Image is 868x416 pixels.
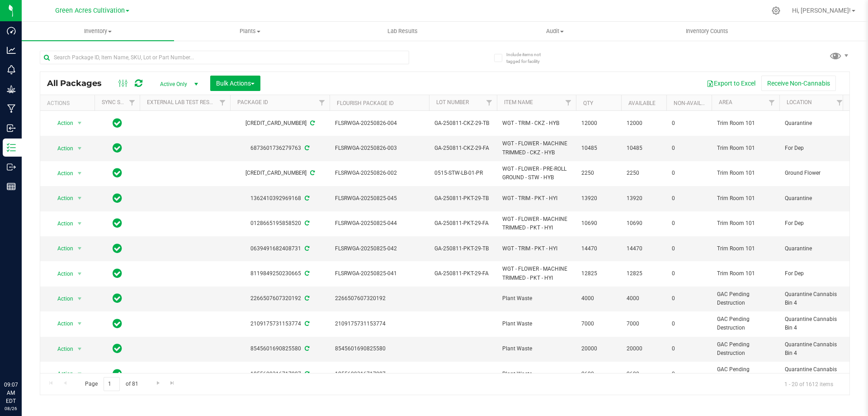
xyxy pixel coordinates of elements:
[125,95,140,110] a: Filter
[335,144,424,153] span: FLSRWGA-20250826-003
[581,370,616,378] span: 2600
[434,244,491,253] span: GA-250811-PKT-29-TB
[104,377,120,391] input: 1
[434,219,491,228] span: GA-250811-PKT-29-FA
[777,377,840,391] span: 1 - 20 of 1612 items
[49,368,74,380] span: Action
[672,269,706,278] span: 0
[113,192,122,205] span: In Sync
[49,268,74,280] span: Action
[229,244,331,253] div: 0639491682408731
[436,99,469,105] a: Lot Number
[502,215,571,232] span: WGT - FLOWER - MACHINE TRIMMED - PKT - HYI
[717,194,774,203] span: Trim Room 101
[303,295,309,301] span: Sync from Compliance System
[74,242,85,255] span: select
[504,99,533,105] a: Item Name
[434,119,491,128] span: GA-250811-CKZ-29-TB
[174,22,326,41] a: Plants
[27,342,38,353] iframe: Resource center unread badge
[74,268,85,280] span: select
[787,99,812,105] a: Location
[326,22,479,41] a: Lab Results
[581,269,616,278] span: 12825
[47,100,91,106] div: Actions
[74,292,85,305] span: select
[147,99,218,105] a: External Lab Test Result
[335,244,424,253] span: FLSRWGA-20250825-042
[502,344,571,353] span: Plant Waste
[303,345,309,352] span: Sync from Compliance System
[210,76,260,91] button: Bulk Actions
[764,95,779,110] a: Filter
[785,365,842,383] span: Quarantine Cannabis Bin 4
[434,269,491,278] span: GA-250811-PKT-29-FA
[672,194,706,203] span: 0
[7,65,16,74] inline-svg: Monitoring
[113,142,122,154] span: In Sync
[785,169,842,177] span: Ground Flower
[166,377,179,389] a: Go to the last page
[785,219,842,228] span: For Dep
[49,343,74,355] span: Action
[22,27,174,35] span: Inventory
[785,269,842,278] span: For Dep
[337,100,394,106] a: Flourish Package ID
[303,195,309,201] span: Sync from Compliance System
[309,170,315,176] span: Sync from Compliance System
[672,244,706,253] span: 0
[74,142,85,155] span: select
[672,294,706,303] span: 0
[7,124,16,133] inline-svg: Inbound
[434,194,491,203] span: GA-250811-PKT-29-TB
[77,377,146,391] span: Page of 81
[309,120,315,126] span: Sync from Compliance System
[74,343,85,355] span: select
[113,167,122,179] span: In Sync
[627,269,661,278] span: 12825
[7,26,16,35] inline-svg: Dashboard
[785,290,842,307] span: Quarantine Cannabis Bin 4
[717,119,774,128] span: Trim Room 101
[672,169,706,177] span: 0
[49,117,74,129] span: Action
[581,219,616,228] span: 10690
[49,192,74,205] span: Action
[215,95,230,110] a: Filter
[785,194,842,203] span: Quarantine
[7,163,16,172] inline-svg: Outbound
[229,269,331,278] div: 8119849250230665
[335,119,424,128] span: FLSRWGA-20250826-004
[335,344,424,353] span: 8545601690825580
[770,6,782,15] div: Manage settings
[229,370,331,378] div: 1855609316717287
[479,27,631,35] span: Audit
[229,169,331,177] div: [CREDIT_CARD_NUMBER]
[335,294,424,303] span: 2266507607320192
[717,290,774,307] span: GAC Pending Destruction
[672,370,706,378] span: 0
[49,217,74,230] span: Action
[303,245,309,252] span: Sync from Compliance System
[581,320,616,328] span: 7000
[674,100,714,106] a: Non-Available
[113,217,122,230] span: In Sync
[229,119,331,128] div: [CREDIT_CARD_NUMBER]
[303,371,309,377] span: Sync from Compliance System
[229,144,331,153] div: 6873601736279763
[761,76,836,91] button: Receive Non-Cannabis
[627,244,661,253] span: 14470
[74,117,85,129] span: select
[717,244,774,253] span: Trim Room 101
[49,292,74,305] span: Action
[482,95,497,110] a: Filter
[717,169,774,177] span: Trim Room 101
[785,340,842,358] span: Quarantine Cannabis Bin 4
[627,169,661,177] span: 2250
[502,165,571,182] span: WGT - FLOWER - PRE-ROLL GROUND - STW - HYB
[113,242,122,255] span: In Sync
[581,144,616,153] span: 10485
[502,119,571,128] span: WGT - TRIM - CKZ - HYB
[672,344,706,353] span: 0
[113,117,122,129] span: In Sync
